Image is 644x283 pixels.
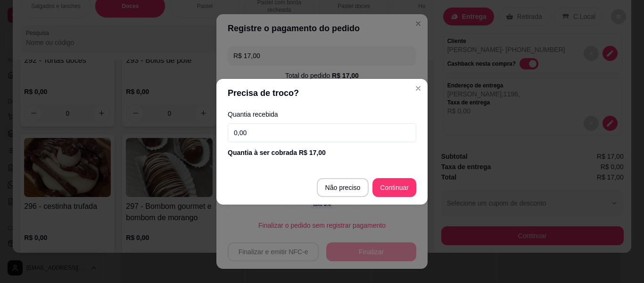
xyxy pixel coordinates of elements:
[372,178,416,197] button: Continuar
[216,79,428,107] header: Precisa de troco?
[228,111,416,118] label: Quantia recebida
[317,178,369,197] button: Não preciso
[228,148,416,157] div: Quantia à ser cobrada R$ 17,00
[411,81,426,96] button: Close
